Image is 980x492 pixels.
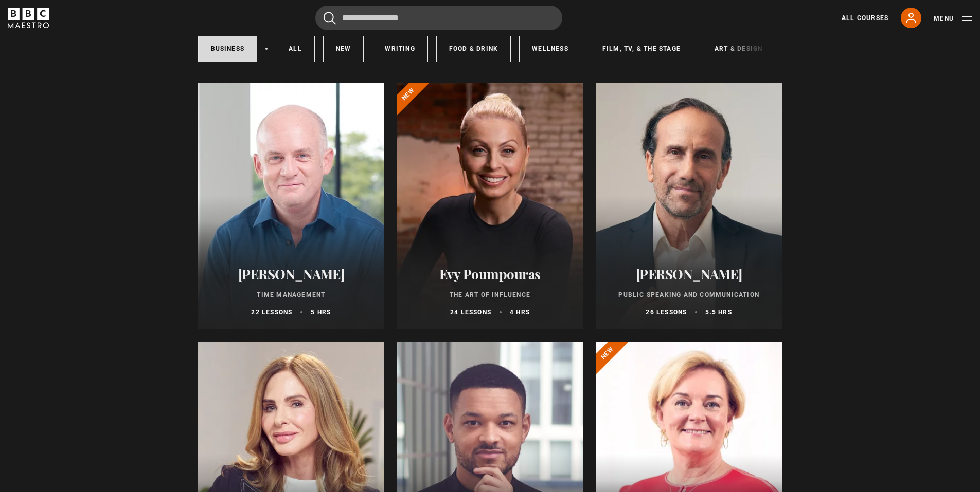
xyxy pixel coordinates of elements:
a: [PERSON_NAME] Public Speaking and Communication 26 lessons 5.5 hrs [596,83,782,329]
p: The Art of Influence [409,290,571,299]
p: 4 hrs [510,308,530,317]
p: 22 lessons [251,308,292,317]
p: 5 hrs [311,308,331,317]
svg: BBC Maestro [8,8,49,28]
p: 24 lessons [450,308,491,317]
h2: Evy Poumpouras [409,266,571,282]
h2: [PERSON_NAME] [608,266,770,282]
a: Writing [372,35,427,62]
a: Film, TV, & The Stage [590,35,693,62]
a: Wellness [519,35,581,62]
input: Search [315,6,562,30]
button: Toggle navigation [934,13,972,24]
p: 26 lessons [646,308,687,317]
a: All [276,35,315,62]
p: Time Management [210,290,372,299]
a: All Courses [842,13,888,23]
h2: [PERSON_NAME] [210,266,372,282]
a: Business [198,35,258,62]
a: Evy Poumpouras The Art of Influence 24 lessons 4 hrs New [397,83,583,329]
a: Food & Drink [436,35,511,62]
a: Art & Design [702,35,775,62]
p: 5.5 hrs [705,308,732,317]
a: [PERSON_NAME] Time Management 22 lessons 5 hrs [198,83,385,329]
p: Public Speaking and Communication [608,290,770,299]
a: New [323,35,364,62]
button: Submit the search query [324,12,336,25]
